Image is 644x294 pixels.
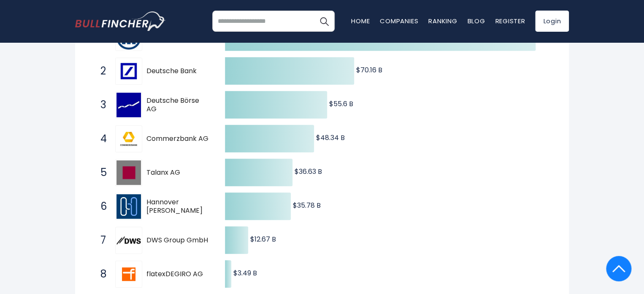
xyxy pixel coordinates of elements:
span: 6 [96,199,105,214]
a: Home [351,16,370,25]
img: Deutsche Bank [116,59,141,83]
span: DWS Group GmbH [146,236,210,245]
span: 2 [96,64,105,78]
img: Hannover Rück SE [116,194,141,219]
a: Register [495,16,525,25]
button: Search [314,11,335,32]
a: Ranking [428,16,457,25]
a: Login [535,11,569,32]
span: Deutsche Börse AG [146,96,210,114]
span: Talanx AG [146,168,210,177]
span: flatexDEGIRO AG [146,270,210,279]
span: 8 [96,267,105,281]
text: $55.6 B [329,99,353,109]
a: Blog [467,16,485,25]
span: 3 [96,98,105,112]
img: bullfincher logo [75,11,166,31]
img: DWS Group GmbH [116,228,141,253]
img: Talanx AG [116,160,141,185]
a: Go to homepage [75,11,166,31]
span: Deutsche Bank [146,67,210,76]
text: $3.49 B [233,268,257,278]
span: 7 [96,233,105,247]
img: flatexDEGIRO AG [122,267,135,281]
text: $35.78 B [293,201,321,210]
text: $48.34 B [316,133,345,143]
text: $36.63 B [295,167,322,176]
img: Deutsche Börse AG [116,93,141,117]
a: Companies [380,16,418,25]
span: 5 [96,165,105,180]
text: $12.67 B [250,234,276,244]
text: $70.16 B [356,65,382,75]
img: Commerzbank AG [116,126,141,151]
span: 4 [96,132,105,146]
span: Commerzbank AG [146,135,210,143]
span: Hannover [PERSON_NAME] [146,198,210,216]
